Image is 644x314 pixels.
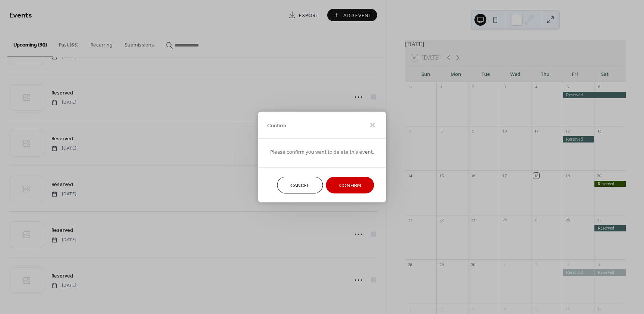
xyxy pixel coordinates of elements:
span: Cancel [290,182,310,190]
button: Cancel [277,177,323,193]
span: Confirm [267,122,286,129]
span: Please confirm you want to delete this event. [270,148,374,156]
button: Confirm [326,177,374,193]
span: Confirm [339,182,361,190]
